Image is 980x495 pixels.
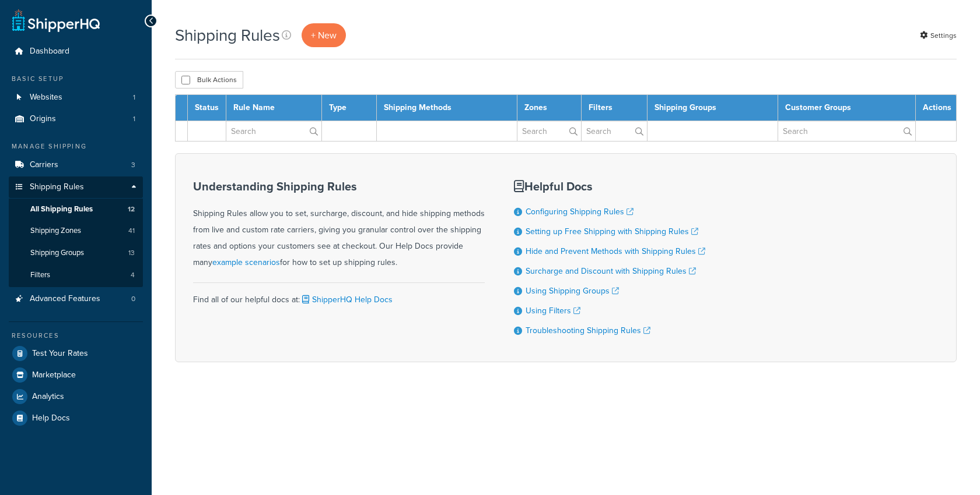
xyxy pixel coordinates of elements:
span: Advanced Features [30,294,100,304]
a: Marketplace [9,365,143,386]
a: All Shipping Rules 12 [9,199,143,220]
div: Find all of our helpful docs at: [193,282,485,308]
th: Actions [916,95,957,121]
a: Using Filters [526,305,580,317]
li: Shipping Groups [9,242,143,264]
a: Surcharge and Discount with Shipping Rules [526,265,696,277]
li: Carriers [9,154,143,176]
input: Search [582,121,647,141]
h3: Understanding Shipping Rules [193,180,485,193]
a: ShipperHQ Help Docs [300,294,393,306]
a: Carriers 3 [9,154,143,176]
li: All Shipping Rules [9,199,143,220]
span: Shipping Zones [30,226,81,236]
div: Shipping Rules allow you to set, surcharge, discount, and hide shipping methods from live and cus... [193,180,485,271]
a: Test Your Rates [9,343,143,364]
span: Shipping Rules [30,182,84,192]
a: example scenarios [212,256,280,268]
span: 3 [131,160,135,170]
a: Shipping Zones 41 [9,220,143,242]
span: Origins [30,114,56,124]
div: Basic Setup [9,74,143,84]
a: Configuring Shipping Rules [526,206,633,218]
th: Type [322,95,377,121]
span: 0 [131,294,135,304]
li: Advanced Features [9,288,143,310]
li: Shipping Rules [9,176,143,287]
a: + New [302,23,346,47]
input: Search [517,121,580,141]
div: Resources [9,331,143,341]
a: Dashboard [9,41,143,62]
a: Analytics [9,386,143,407]
span: Marketplace [32,370,76,380]
a: Origins 1 [9,108,143,130]
th: Zones [517,95,581,121]
span: 12 [128,204,135,214]
a: ShipperHQ Home [12,9,100,32]
th: Customer Groups [778,95,915,121]
li: Filters [9,264,143,286]
span: Carriers [30,160,58,170]
input: Search [226,121,321,141]
span: All Shipping Rules [30,204,93,214]
a: Filters 4 [9,264,143,286]
li: Websites [9,87,143,108]
li: Shipping Zones [9,220,143,242]
th: Shipping Methods [377,95,517,121]
span: 4 [131,270,135,280]
a: Troubleshooting Shipping Rules [526,324,650,337]
span: Shipping Groups [30,248,84,258]
span: Dashboard [30,47,69,56]
div: Manage Shipping [9,142,143,151]
li: Origins [9,108,143,130]
th: Status [188,95,226,121]
button: Bulk Actions [175,71,243,89]
a: Websites 1 [9,87,143,108]
span: 1 [133,114,135,124]
span: Help Docs [32,413,70,423]
span: Filters [30,270,50,280]
span: Websites [30,93,62,102]
th: Filters [581,95,647,121]
h1: Shipping Rules [175,24,280,47]
a: Advanced Features 0 [9,288,143,310]
a: Setting up Free Shipping with Shipping Rules [526,225,698,238]
a: Hide and Prevent Methods with Shipping Rules [526,245,705,257]
span: 41 [128,226,135,236]
span: Test Your Rates [32,349,88,359]
a: Help Docs [9,408,143,429]
input: Search [778,121,915,141]
th: Shipping Groups [647,95,778,121]
span: 1 [133,93,135,102]
span: 13 [128,248,135,258]
span: + New [311,29,337,42]
a: Using Shipping Groups [526,285,619,297]
th: Rule Name [226,95,322,121]
span: Analytics [32,392,64,402]
a: Shipping Groups 13 [9,242,143,264]
h3: Helpful Docs [514,180,705,193]
a: Shipping Rules [9,176,143,198]
a: Settings [920,27,957,44]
